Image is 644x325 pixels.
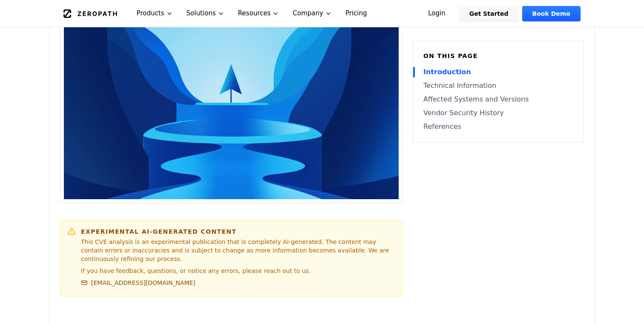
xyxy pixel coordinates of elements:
[459,6,519,21] a: Get Started
[522,6,581,21] a: Book Demo
[423,94,573,104] a: Affected Systems and Versions
[418,6,456,21] a: Login
[81,238,395,263] p: This CVE analysis is an experimental publication that is completely AI-generated. The content may...
[423,67,573,77] a: Introduction
[81,279,195,287] a: [EMAIL_ADDRESS][DOMAIN_NAME]
[423,81,573,91] a: Technical Information
[81,267,395,275] p: If you have feedback, questions, or notice any errors, please reach out to us.
[423,52,573,60] h6: On this page
[81,227,395,236] h6: Experimental AI-Generated Content
[423,122,573,132] a: References
[423,108,573,118] a: Vendor Security History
